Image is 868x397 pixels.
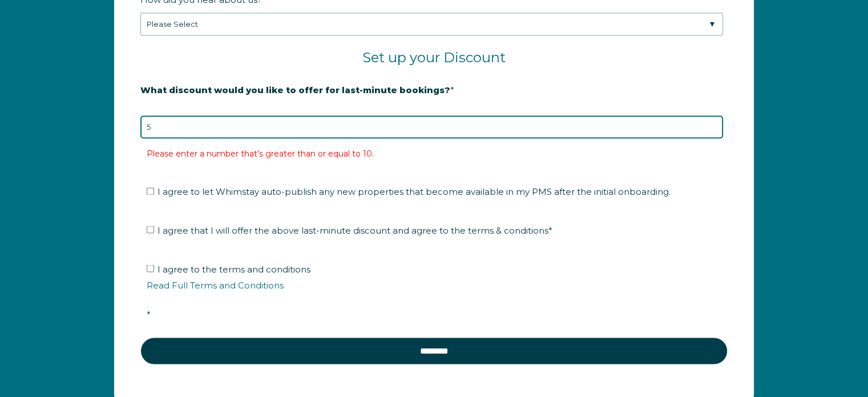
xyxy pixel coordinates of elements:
[147,226,154,233] input: I agree that I will offer the above last-minute discount and agree to the terms & conditions*
[140,85,450,95] strong: What discount would you like to offer for last-minute bookings?
[147,149,374,159] label: Please enter a number that's greater than or equal to 10.
[362,49,506,66] span: Set up your Discount
[147,187,154,195] input: I agree to let Whimstay auto-publish any new properties that become available in my PMS after the...
[158,186,671,197] span: I agree to let Whimstay auto-publish any new properties that become available in my PMS after the...
[147,279,284,290] a: Read Full Terms and Conditions
[158,224,552,235] span: I agree that I will offer the above last-minute discount and agree to the terms & conditions
[147,264,154,272] input: I agree to the terms and conditionsRead Full Terms and Conditions*
[147,263,729,319] span: I agree to the terms and conditions
[140,104,319,114] strong: 20% is recommended, minimum of 10%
